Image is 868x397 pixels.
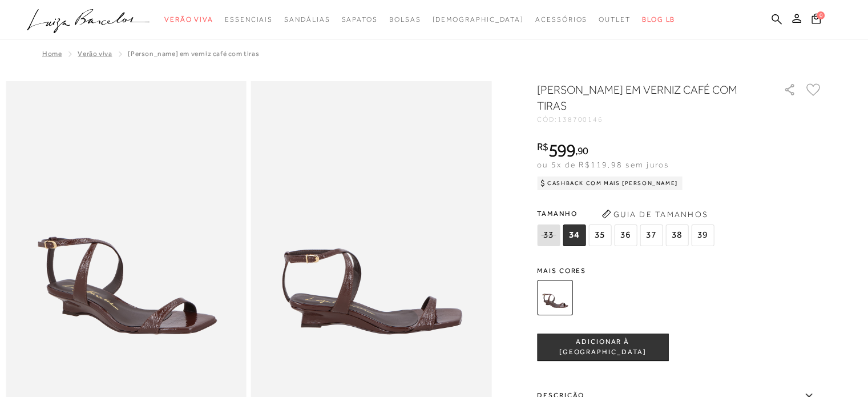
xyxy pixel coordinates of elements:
a: Home [42,50,62,58]
img: SANDÁLIA ANABELA EM VERNIZ CAFÉ COM TIRAS [537,280,572,315]
span: [DEMOGRAPHIC_DATA] [432,15,524,23]
span: Outlet [599,15,631,23]
i: , [575,146,588,156]
span: 36 [614,224,637,246]
span: 35 [588,224,611,246]
a: categoryNavScreenReaderText [389,9,421,30]
span: 0 [817,11,825,19]
span: BLOG LB [642,15,675,23]
div: Cashback com Mais [PERSON_NAME] [537,177,683,190]
span: 33 [537,224,560,246]
span: 90 [578,145,588,157]
span: Essenciais [225,15,273,23]
span: 39 [691,224,714,246]
a: categoryNavScreenReaderText [164,9,213,30]
button: 0 [808,13,824,28]
span: Verão Viva [164,15,213,23]
button: Guia de Tamanhos [597,205,712,223]
a: categoryNavScreenReaderText [599,9,631,30]
span: ou 5x de R$119,98 sem juros [537,160,669,169]
h1: [PERSON_NAME] EM VERNIZ CAFÉ COM TIRAS [537,82,751,114]
a: Verão Viva [78,50,112,58]
span: 138700146 [558,115,603,123]
span: 38 [665,224,688,246]
span: Bolsas [389,15,421,23]
span: [PERSON_NAME] EM VERNIZ CAFÉ COM TIRAS [128,50,259,58]
a: categoryNavScreenReaderText [341,9,377,30]
span: Sandálias [284,15,330,23]
span: 34 [563,224,586,246]
button: ADICIONAR À [GEOGRAPHIC_DATA] [537,334,668,361]
span: 599 [548,140,575,161]
span: Tamanho [537,205,717,222]
i: R$ [537,142,548,152]
a: categoryNavScreenReaderText [535,9,587,30]
a: noSubCategoriesText [432,9,524,30]
a: categoryNavScreenReaderText [225,9,273,30]
span: ADICIONAR À [GEOGRAPHIC_DATA] [538,337,668,357]
span: Acessórios [535,15,587,23]
span: Mais cores [537,267,822,274]
span: 37 [640,224,663,246]
a: categoryNavScreenReaderText [284,9,330,30]
div: CÓD: [537,116,765,123]
span: Sapatos [341,15,377,23]
a: BLOG LB [642,9,675,30]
